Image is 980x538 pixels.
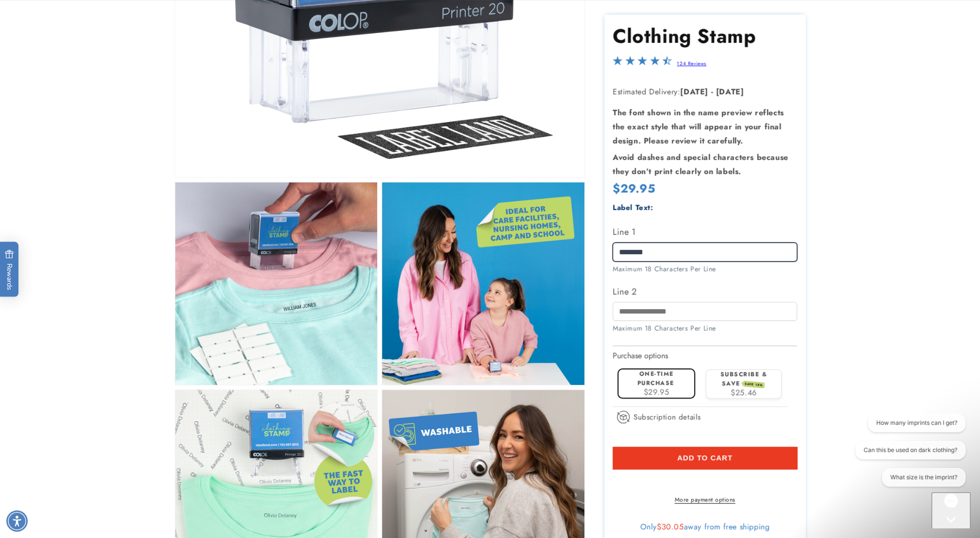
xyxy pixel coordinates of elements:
a: More payment options [613,495,797,504]
div: Only away from free shipping [613,522,797,532]
span: Add to cart [677,453,732,462]
label: Purchase options [613,349,668,361]
button: Add to cart [613,446,797,469]
a: 124 Reviews - open in a new tab [677,60,706,67]
label: Line 1 [613,224,797,240]
div: Maximum 18 Characters Per Line [613,263,797,274]
label: One-time purchase [637,369,674,387]
strong: Avoid dashes and special characters because they don’t print clearly on labels. [613,151,788,176]
span: $25.46 [731,386,757,398]
h1: Clothing Stamp [613,23,797,49]
strong: The font shown in the name preview reflects the exact style that will appear in your final design... [613,107,784,146]
span: 4.4-star overall rating [613,58,672,69]
strong: [DATE] [680,86,708,97]
span: 30.05 [662,521,684,532]
span: $29.95 [644,386,669,397]
div: Maximum 18 Characters Per Line [613,323,797,333]
iframe: Gorgias live chat conversation starters [847,414,970,494]
span: $29.95 [613,180,655,197]
strong: [DATE] [716,86,744,97]
p: Estimated Delivery: [613,85,797,99]
iframe: Sign Up via Text for Offers [8,460,123,489]
strong: - [711,86,714,97]
span: Rewards [5,249,14,290]
label: Line 2 [613,283,797,299]
span: SAVE 15% [743,381,764,388]
label: Label Text: [613,202,653,213]
span: Subscription details [633,411,701,422]
label: Subscribe & save [720,370,767,388]
div: Accessibility Menu [6,510,28,532]
span: $ [657,521,662,532]
iframe: Gorgias live chat messenger [931,492,970,528]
